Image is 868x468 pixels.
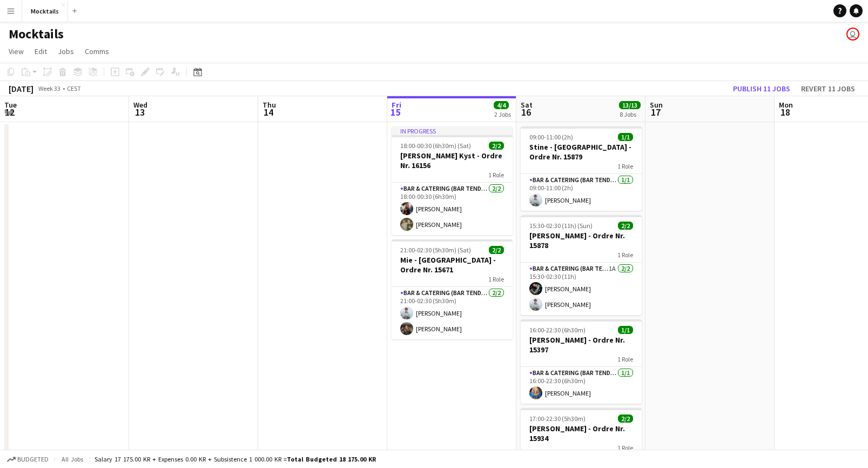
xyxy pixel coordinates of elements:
span: 13 [132,106,147,118]
span: 2/2 [489,246,504,254]
app-job-card: 21:00-02:30 (5h30m) (Sat)2/2Mie - [GEOGRAPHIC_DATA] - Ordre Nr. 156711 RoleBar & Catering (Bar Te... [392,239,513,339]
span: 1 Role [488,275,504,283]
app-user-avatar: Hektor Pantas [846,28,859,41]
h1: Mocktails [9,26,64,42]
span: 4/4 [494,101,509,109]
span: 1 Role [617,162,633,170]
span: 2/2 [618,414,633,423]
span: Tue [4,100,17,110]
div: Salary 17 175.00 KR + Expenses 0.00 KR + Subsistence 1 000.00 KR = [95,455,376,463]
span: 2/2 [618,222,633,230]
app-card-role: Bar & Catering (Bar Tender)1A2/215:30-02:30 (11h)[PERSON_NAME][PERSON_NAME] [521,263,642,315]
span: All jobs [59,455,85,463]
span: 1 Role [617,355,633,363]
span: View [9,46,24,56]
span: 09:00-11:00 (2h) [529,133,573,141]
div: 8 Jobs [620,110,640,118]
span: 14 [261,106,276,118]
span: Jobs [58,46,74,56]
button: Mocktails [22,1,68,22]
div: [DATE] [9,83,33,94]
span: 1/1 [618,133,633,141]
span: 1/1 [618,326,633,334]
span: Sat [521,100,533,110]
span: 15 [390,106,401,118]
span: Thu [263,100,276,110]
span: 2/2 [489,142,504,150]
div: In progress [392,126,513,135]
span: 13/13 [619,101,641,109]
h3: Stine - [GEOGRAPHIC_DATA] - Ordre Nr. 15879 [521,142,642,162]
app-job-card: 16:00-22:30 (6h30m)1/1[PERSON_NAME] - Ordre Nr. 153971 RoleBar & Catering (Bar Tender)1/116:00-22... [521,319,642,404]
span: 17 [648,106,663,118]
span: 12 [3,106,17,118]
span: 1 Role [488,171,504,179]
span: Mon [779,100,793,110]
span: 18 [777,106,793,118]
span: Edit [35,46,47,56]
span: 1 Role [617,444,633,452]
span: Budgeted [17,456,49,463]
app-card-role: Bar & Catering (Bar Tender)2/221:00-02:30 (5h30m)[PERSON_NAME][PERSON_NAME] [392,287,513,339]
h3: [PERSON_NAME] - Ordre Nr. 15934 [521,424,642,443]
span: Sun [650,100,663,110]
span: 17:00-22:30 (5h30m) [529,414,586,423]
button: Budgeted [5,453,50,465]
a: Comms [80,44,113,58]
app-card-role: Bar & Catering (Bar Tender)2/218:00-00:30 (6h30m)[PERSON_NAME][PERSON_NAME] [392,183,513,235]
span: Comms [85,46,109,56]
h3: Mie - [GEOGRAPHIC_DATA] - Ordre Nr. 15671 [392,255,513,275]
app-job-card: 09:00-11:00 (2h)1/1Stine - [GEOGRAPHIC_DATA] - Ordre Nr. 158791 RoleBar & Catering (Bar Tender)1/... [521,126,642,211]
span: 18:00-00:30 (6h30m) (Sat) [400,142,471,150]
h3: [PERSON_NAME] Kyst - Ordre Nr. 16156 [392,151,513,170]
h3: [PERSON_NAME] - Ordre Nr. 15878 [521,231,642,250]
a: Edit [30,44,51,58]
span: Total Budgeted 18 175.00 KR [287,455,376,463]
a: View [4,44,28,58]
app-card-role: Bar & Catering (Bar Tender)1/109:00-11:00 (2h)[PERSON_NAME] [521,174,642,211]
span: 16:00-22:30 (6h30m) [529,326,586,334]
app-card-role: Bar & Catering (Bar Tender)1/116:00-22:30 (6h30m)[PERSON_NAME] [521,367,642,404]
span: Fri [392,100,401,110]
app-job-card: 15:30-02:30 (11h) (Sun)2/2[PERSON_NAME] - Ordre Nr. 158781 RoleBar & Catering (Bar Tender)1A2/215... [521,215,642,315]
app-job-card: In progress18:00-00:30 (6h30m) (Sat)2/2[PERSON_NAME] Kyst - Ordre Nr. 161561 RoleBar & Catering (... [392,126,513,235]
span: 15:30-02:30 (11h) (Sun) [529,222,593,230]
h3: [PERSON_NAME] - Ordre Nr. 15397 [521,335,642,355]
span: 21:00-02:30 (5h30m) (Sat) [400,246,471,254]
span: 1 Role [617,251,633,259]
span: 16 [519,106,533,118]
div: 2 Jobs [494,110,511,118]
button: Revert 11 jobs [797,82,859,96]
button: Publish 11 jobs [729,82,795,96]
a: Jobs [53,44,78,58]
span: Wed [133,100,147,110]
span: Week 33 [36,84,63,92]
div: CEST [67,84,81,92]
